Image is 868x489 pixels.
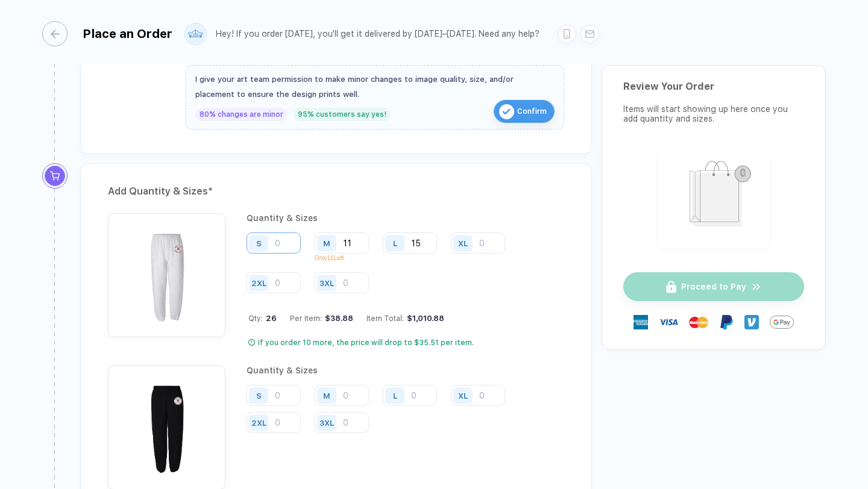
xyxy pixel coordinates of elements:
[499,104,514,119] img: icon
[248,314,277,323] div: Qty:
[256,238,262,248] div: S
[770,310,794,334] img: GPay
[744,315,759,329] img: Venmo
[256,391,262,400] div: S
[195,108,288,121] div: 80% changes are minor
[195,72,555,102] div: I give your art team permission to make minor changes to image quality, size, and/or placement to...
[114,372,219,477] img: 887990f9-ee6f-4bec-a178-fff9e38afbbb_nt_front_1756325184194.jpg
[393,391,397,400] div: L
[251,418,266,427] div: 2XL
[185,23,206,45] img: user profile
[247,366,564,375] div: Quantity & Sizes
[494,100,555,123] button: iconConfirm
[323,238,330,248] div: M
[517,102,547,121] span: Confirm
[689,313,708,332] img: master-card
[290,314,353,323] div: Per Item:
[623,81,804,92] div: Review Your Order
[404,314,444,323] div: $1,010.88
[664,153,764,240] img: shopping_bag.png
[323,391,330,400] div: M
[319,418,334,427] div: 3XL
[216,29,539,39] div: Hey! If you order [DATE], you'll get it delivered by [DATE]–[DATE]. Need any help?
[294,108,391,121] div: 95% customers say yes!
[315,255,378,261] p: Only 11 Left
[108,182,564,201] div: Add Quantity & Sizes
[623,104,804,123] div: Items will start showing up here once you add quantity and sizes.
[458,238,468,248] div: XL
[114,219,219,325] img: 72c48bad-4a7c-4527-8dd6-e2343d26e6ff_nt_front_1756324761058.jpg
[719,315,734,329] img: Paypal
[83,26,172,41] div: Place an Order
[634,315,648,329] img: express
[258,338,474,347] div: If you order 10 more, the price will drop to $35.51 per item.
[458,391,468,400] div: XL
[393,238,397,248] div: L
[659,313,678,332] img: visa
[251,278,266,287] div: 2XL
[366,314,444,323] div: Item Total:
[263,314,277,323] span: 26
[319,278,334,287] div: 3XL
[247,213,564,223] div: Quantity & Sizes
[322,314,353,323] div: $38.88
